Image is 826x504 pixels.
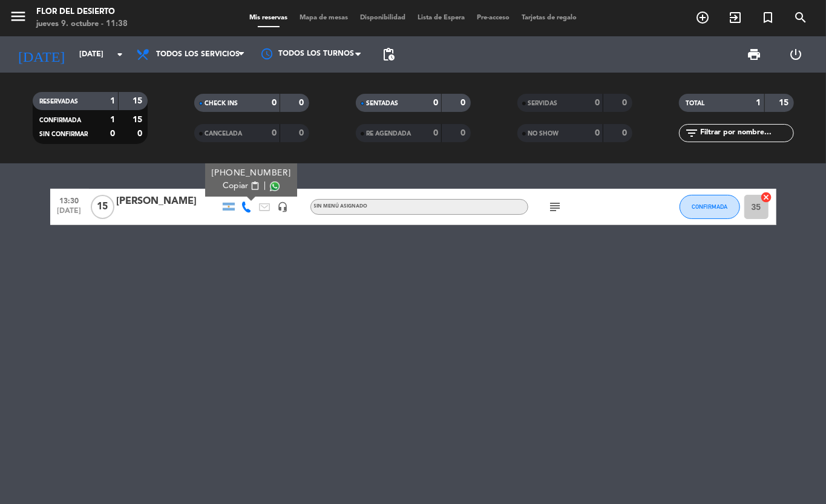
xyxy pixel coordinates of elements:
span: [DATE] [54,207,85,221]
span: Todos los servicios [156,50,240,59]
span: Tarjetas de regalo [516,15,583,21]
span: Disponibilidad [354,15,411,21]
button: Copiarcontent_paste [223,180,260,192]
i: power_settings_new [789,47,804,62]
span: NO SHOW [528,131,559,137]
i: [DATE] [9,41,73,68]
span: 15 [91,195,114,219]
span: TOTAL [686,100,705,106]
span: Sin menú asignado [314,204,368,209]
i: subject [548,200,563,214]
strong: 0 [461,99,468,107]
span: pending_actions [381,47,396,62]
div: LOG OUT [775,36,817,73]
span: Mapa de mesas [293,15,354,21]
i: search [793,10,808,25]
span: CANCELADA [205,131,243,137]
i: headset_mic [278,201,289,212]
span: Pre-acceso [471,15,516,21]
strong: 0 [299,129,306,137]
span: RESERVADAS [40,99,79,105]
strong: 0 [595,129,600,137]
strong: 15 [779,99,791,107]
strong: 0 [595,99,600,107]
strong: 15 [133,116,145,124]
div: jueves 9. octubre - 11:38 [36,18,128,30]
span: SERVIDAS [528,100,558,106]
span: SENTADAS [367,100,399,106]
strong: 0 [299,99,306,107]
span: print [747,47,762,62]
div: [PHONE_NUMBER] [211,167,290,180]
input: Filtrar por nombre... [700,126,793,140]
strong: 0 [461,129,468,137]
span: CONFIRMADA [692,203,727,210]
span: CONFIRMADA [40,117,82,123]
span: SIN CONFIRMAR [40,131,88,137]
span: Mis reservas [243,15,293,21]
strong: 1 [110,116,115,124]
i: exit_to_app [728,10,742,25]
div: [PERSON_NAME] [117,194,220,209]
span: 13:30 [54,193,85,207]
strong: 0 [110,129,115,138]
div: FLOR DEL DESIERTO [36,6,128,18]
strong: 0 [622,129,629,137]
strong: 0 [622,99,629,107]
span: Lista de Espera [411,15,471,21]
i: cancel [761,191,773,203]
strong: 0 [137,129,145,138]
i: filter_list [685,126,700,140]
strong: 1 [756,99,761,107]
i: add_circle_outline [695,10,710,25]
strong: 15 [133,97,145,105]
i: menu [9,7,27,25]
span: Copiar [223,180,248,192]
strong: 0 [272,129,277,137]
button: menu [9,7,27,30]
span: CHECK INS [205,100,238,106]
strong: 1 [110,97,115,105]
span: RE AGENDADA [367,131,411,137]
span: content_paste [250,182,259,191]
strong: 0 [433,99,438,107]
i: arrow_drop_down [113,47,127,62]
span: | [263,180,266,192]
i: turned_in_not [761,10,775,25]
button: CONFIRMADA [680,195,740,219]
strong: 0 [433,129,438,137]
strong: 0 [272,99,277,107]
